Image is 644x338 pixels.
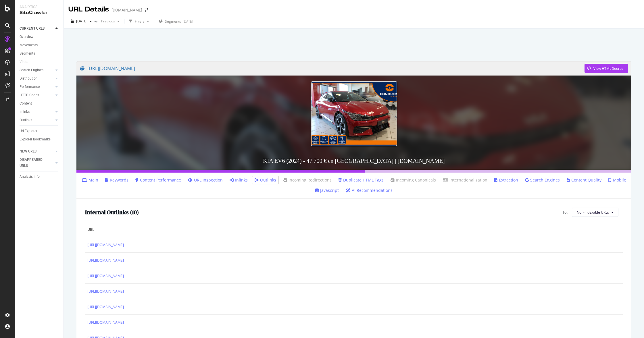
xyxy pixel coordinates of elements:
[94,19,99,24] span: vs
[20,67,54,73] a: Search Engines
[20,157,49,169] div: DISAPPEARED URLS
[593,66,623,71] div: View HTML Source
[311,81,397,146] img: KIA EV6 (2024) - 47.700 € en Huelva | Coches.net
[82,177,98,183] a: Main
[20,76,38,82] div: Distribution
[562,210,568,215] span: To:
[76,19,87,24] span: 2025 Sep. 4th
[20,51,59,57] a: Segments
[20,51,35,57] div: Segments
[20,92,54,98] a: HTTP Codes
[87,304,124,310] a: [URL][DOMAIN_NAME]
[20,67,43,73] div: Search Engines
[20,128,37,134] div: Url Explorer
[20,117,32,123] div: Outlinks
[20,157,54,169] a: DISAPPEARED URLS
[20,174,40,180] div: Analysis Info
[20,76,54,82] a: Distribution
[339,177,384,183] a: Duplicate HTML Tags
[20,101,59,107] a: Content
[99,19,115,24] span: Previous
[127,17,151,26] button: Filters
[283,177,332,183] a: Incoming Redirections
[20,148,36,154] div: NEW URLS
[68,5,109,14] div: URL Details
[20,9,59,16] div: SiteCrawler
[443,177,487,183] a: Internationalization
[87,289,124,294] a: [URL][DOMAIN_NAME]
[608,177,626,183] a: Mobile
[20,42,59,48] a: Movements
[20,59,28,65] div: Visits
[20,174,59,180] a: Analysis Info
[20,117,54,123] a: Outlinks
[255,177,276,183] a: Outlinks
[585,64,628,73] button: View HTML Source
[76,152,631,170] h3: KIA EV6 (2024) - 47.700 € en [GEOGRAPHIC_DATA] | [DOMAIN_NAME]
[20,84,40,90] div: Performance
[572,208,618,217] button: Non-Indexable URLs
[87,227,619,232] span: URL
[188,177,223,183] a: URL Inspection
[135,19,145,24] div: Filters
[80,61,585,76] a: [URL][DOMAIN_NAME]
[87,320,124,325] a: [URL][DOMAIN_NAME]
[20,34,33,40] div: Overview
[87,273,124,279] a: [URL][DOMAIN_NAME]
[99,17,122,26] button: Previous
[20,5,59,9] div: Analytics
[525,177,560,183] a: Search Engines
[87,242,124,248] a: [URL][DOMAIN_NAME]
[145,8,148,12] div: arrow-right-arrow-left
[20,136,51,142] div: Explorer Bookmarks
[20,92,39,98] div: HTTP Codes
[230,177,248,183] a: Inlinks
[105,177,128,183] a: Keywords
[315,188,339,193] a: Javascript
[567,177,601,183] a: Content Quality
[391,177,436,183] a: Incoming Canonicals
[20,84,54,90] a: Performance
[20,34,59,40] a: Overview
[20,148,54,154] a: NEW URLS
[135,177,181,183] a: Content Performance
[183,19,193,24] div: [DATE]
[87,258,124,263] a: [URL][DOMAIN_NAME]
[20,42,38,48] div: Movements
[20,101,32,107] div: Content
[20,109,54,115] a: Inlinks
[165,19,181,24] span: Segments
[156,17,195,26] button: Segments[DATE]
[20,26,45,32] div: CURRENT URLS
[20,26,54,32] a: CURRENT URLS
[20,109,30,115] div: Inlinks
[577,210,609,215] span: Non-Indexable URLs
[112,7,142,13] div: [DOMAIN_NAME]
[20,59,34,65] a: Visits
[68,17,94,26] button: [DATE]
[85,209,139,215] h2: Internal Outlinks ( 10 )
[20,136,59,142] a: Explorer Bookmarks
[20,128,59,134] a: Url Explorer
[346,188,393,193] a: AI Recommendations
[494,177,518,183] a: Extraction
